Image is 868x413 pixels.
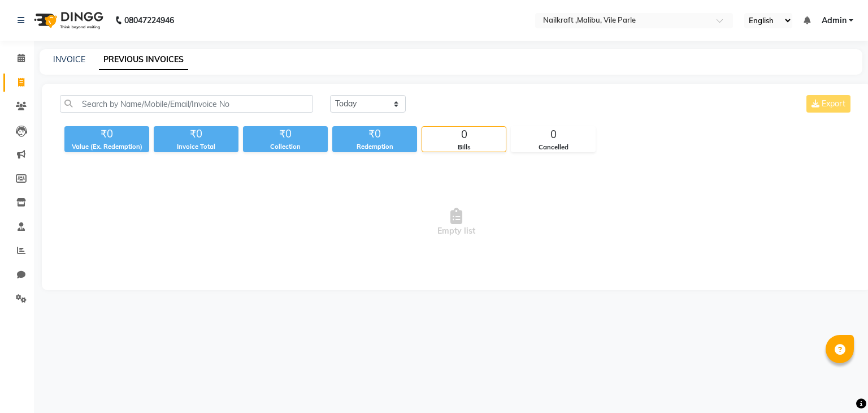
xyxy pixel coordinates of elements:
[154,142,238,152] div: Invoice Total
[53,54,85,64] a: INVOICE
[60,95,313,113] input: Search by Name/Mobile/Email/Invoice No
[332,142,417,152] div: Redemption
[124,5,174,36] b: 08047224946
[243,126,328,142] div: ₹0
[422,143,506,152] div: Bills
[243,142,328,152] div: Collection
[29,5,106,36] img: logo
[822,15,847,27] span: Admin
[64,126,149,142] div: ₹0
[154,126,238,142] div: ₹0
[60,166,853,279] span: Empty list
[422,127,506,143] div: 0
[511,143,595,152] div: Cancelled
[99,50,188,70] a: PREVIOUS INVOICES
[64,142,149,152] div: Value (Ex. Redemption)
[332,126,417,142] div: ₹0
[511,127,595,143] div: 0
